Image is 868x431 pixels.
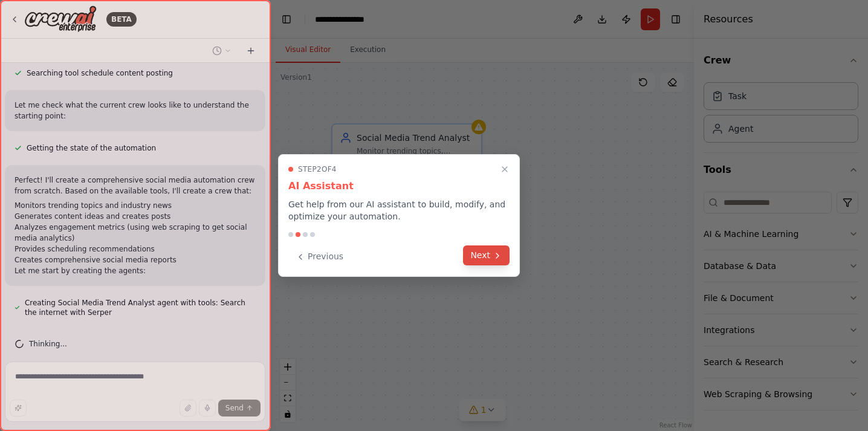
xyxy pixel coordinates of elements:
button: Hide left sidebar [278,11,295,28]
p: Get help from our AI assistant to build, modify, and optimize your automation. [288,198,510,222]
button: Next [463,245,510,265]
button: Close walkthrough [497,162,512,177]
h3: AI Assistant [288,179,510,193]
button: Previous [288,247,351,267]
span: Step 2 of 4 [298,164,337,174]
